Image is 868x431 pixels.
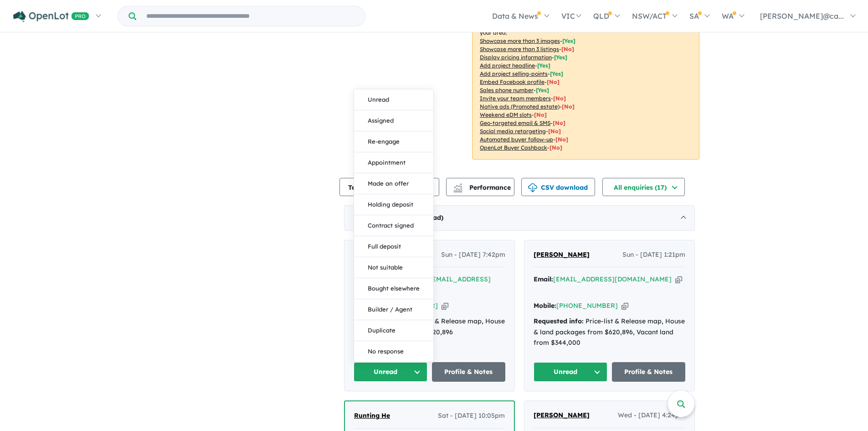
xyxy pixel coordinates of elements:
button: Holding deposit [354,194,433,215]
span: [ No ] [547,78,560,85]
span: [ Yes ] [550,70,563,77]
button: Unread [534,362,607,382]
span: Wed - [DATE] 4:24pm [618,410,685,421]
button: Made an offer [354,173,433,194]
button: Performance [446,178,514,196]
img: bar-chart.svg [453,186,462,192]
span: Runting He [354,411,390,420]
span: [No] [555,136,568,143]
span: [No] [553,119,565,126]
img: download icon [528,183,537,192]
button: Full deposit [354,236,433,257]
button: Bought elsewhere [354,278,433,299]
button: Team member settings (1) [339,178,439,196]
span: [PERSON_NAME] [534,250,590,259]
span: [ Yes ] [536,87,549,93]
u: Add project selling-points [480,70,548,77]
p: Your project is only comparing to other top-performing projects in your area: - - - - - - - - - -... [472,13,699,160]
button: No response [354,341,433,362]
span: [ No ] [561,46,574,52]
button: Contract signed [354,215,433,236]
button: Not suitable [354,257,433,278]
button: Assigned [354,110,433,131]
button: Unread [354,362,427,382]
span: [No] [550,144,562,151]
span: [PERSON_NAME]@ca... [760,11,844,21]
a: [PHONE_NUMBER] [556,301,618,310]
u: Showcase more than 3 images [480,37,560,44]
u: Invite your team members [480,95,551,102]
a: Runting He [354,410,390,421]
u: Showcase more than 3 listings [480,46,559,52]
span: Sat - [DATE] 10:05pm [438,410,505,421]
button: Re-engage [354,131,433,152]
button: Appointment [354,152,433,173]
span: [ Yes ] [537,62,550,69]
u: Weekend eDM slots [480,111,532,118]
button: Copy [621,301,628,311]
span: [No] [548,128,561,135]
span: [ Yes ] [562,37,575,44]
u: Add project headline [480,62,535,69]
u: Display pricing information [480,54,552,61]
u: Native ads (Promoted estate) [480,103,560,110]
u: Geo-targeted email & SMS [480,119,550,126]
div: [DATE] [344,205,695,231]
button: CSV download [521,178,595,196]
button: Unread [354,89,433,110]
strong: Requested info: [534,317,584,325]
span: [PERSON_NAME] [534,411,590,419]
a: Profile & Notes [612,362,686,382]
u: Social media retargeting [480,128,546,135]
u: Embed Facebook profile [480,78,544,85]
button: Builder / Agent [354,299,433,320]
strong: Email: [534,275,553,283]
a: [PERSON_NAME] [534,249,590,260]
div: Price-list & Release map, House & land packages from $620,896, Vacant land from $344,000 [534,316,685,348]
u: OpenLot Buyer Cashback [480,144,547,151]
span: Performance [455,183,511,192]
a: Profile & Notes [432,362,506,382]
span: Sun - [DATE] 1:21pm [622,249,685,260]
img: line-chart.svg [454,183,462,188]
span: [No] [534,111,547,118]
u: Automated buyer follow-up [480,136,553,143]
input: Try estate name, suburb, builder or developer [138,6,363,26]
img: Openlot PRO Logo White [13,11,89,22]
span: [No] [562,103,575,110]
button: Copy [442,301,448,311]
div: Unread [354,89,434,362]
span: [ Yes ] [554,54,567,61]
span: Sun - [DATE] 7:42pm [441,249,505,260]
button: Duplicate [354,320,433,341]
strong: Mobile: [534,301,556,310]
u: Sales phone number [480,87,534,93]
a: [PERSON_NAME] [534,410,590,421]
a: [EMAIL_ADDRESS][DOMAIN_NAME] [553,275,672,283]
button: Copy [675,275,682,284]
span: [ No ] [553,95,566,102]
button: All enquiries (17) [602,178,685,196]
